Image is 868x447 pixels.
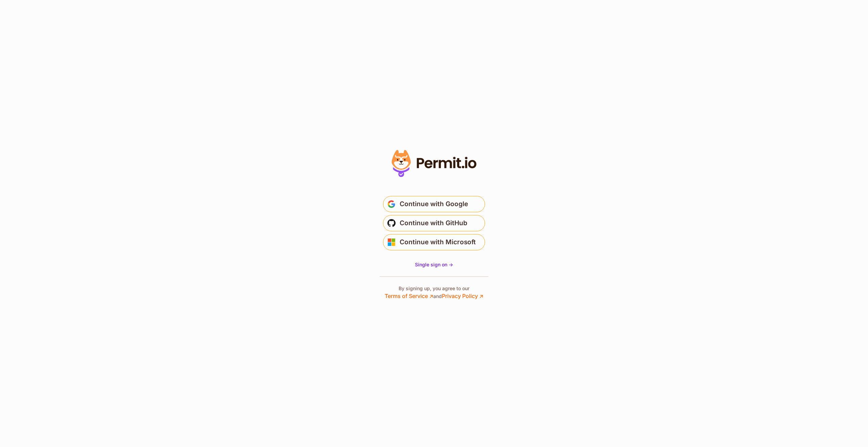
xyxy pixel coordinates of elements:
[385,285,483,300] p: By signing up, you agree to our and
[400,218,467,229] span: Continue with GitHub
[383,215,485,231] button: Continue with GitHub
[383,234,485,250] button: Continue with Microsoft
[415,262,453,267] span: Single sign on ->
[415,261,453,268] a: Single sign on ->
[400,237,476,248] span: Continue with Microsoft
[383,196,485,212] button: Continue with Google
[442,293,483,299] a: Privacy Policy ↗
[400,199,468,210] span: Continue with Google
[385,293,433,299] a: Terms of Service ↗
